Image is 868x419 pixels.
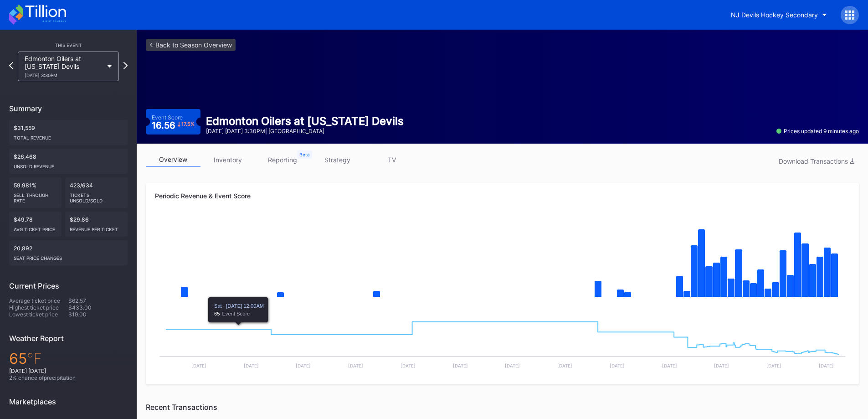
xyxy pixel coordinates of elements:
[25,72,103,78] div: [DATE] 3:30PM
[505,363,520,368] text: [DATE]
[155,307,850,375] svg: Chart title
[9,297,68,304] div: Average ticket price
[68,297,128,304] div: $62.57
[766,363,781,368] text: [DATE]
[14,131,123,140] div: Total Revenue
[9,177,62,208] div: 59.981%
[191,363,206,368] text: [DATE]
[9,240,128,265] div: 20,892
[146,403,859,412] div: Recent Transactions
[27,350,42,367] span: ℉
[9,367,128,374] div: [DATE] [DATE]
[401,363,416,368] text: [DATE]
[25,55,103,78] div: Edmonton Oilers at [US_STATE] Devils
[557,363,572,368] text: [DATE]
[819,363,834,368] text: [DATE]
[9,311,68,318] div: Lowest ticket price
[181,122,195,127] div: 17.5 %
[155,216,850,307] svg: Chart title
[776,128,859,134] div: Prices updated 9 minutes ago
[9,120,128,145] div: $31,559
[9,104,128,113] div: Summary
[348,363,363,368] text: [DATE]
[70,189,123,203] div: Tickets Unsold/Sold
[68,304,128,311] div: $433.00
[255,153,310,167] a: reporting
[9,212,62,237] div: $49.78
[774,155,859,167] button: Download Transactions
[9,350,128,367] div: 65
[9,397,128,406] div: Marketplaces
[14,160,123,169] div: Unsold Revenue
[9,374,128,381] div: 2 % chance of precipitation
[70,223,123,232] div: Revenue per ticket
[65,177,128,208] div: 423/634
[200,153,255,167] a: inventory
[662,363,677,368] text: [DATE]
[68,311,128,318] div: $19.00
[9,281,128,290] div: Current Prices
[610,363,625,368] text: [DATE]
[206,128,404,134] div: [DATE] [DATE] 3:30PM | [GEOGRAPHIC_DATA]
[779,157,854,165] div: Download Transactions
[296,363,311,368] text: [DATE]
[146,39,236,51] a: <-Back to Season Overview
[65,212,128,237] div: $29.86
[152,114,183,121] div: Event Score
[152,121,195,130] div: 16.56
[724,6,834,23] button: NJ Devils Hockey Secondary
[14,223,57,232] div: Avg ticket price
[155,192,850,200] div: Periodic Revenue & Event Score
[731,11,818,19] div: NJ Devils Hockey Secondary
[9,149,128,174] div: $26,468
[365,153,419,167] a: TV
[9,304,68,311] div: Highest ticket price
[14,189,57,203] div: Sell Through Rate
[206,114,404,128] div: Edmonton Oilers at [US_STATE] Devils
[244,363,259,368] text: [DATE]
[310,153,365,167] a: strategy
[9,42,128,48] div: This Event
[453,363,468,368] text: [DATE]
[146,153,200,167] a: overview
[9,334,128,343] div: Weather Report
[14,252,123,261] div: seat price changes
[714,363,729,368] text: [DATE]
